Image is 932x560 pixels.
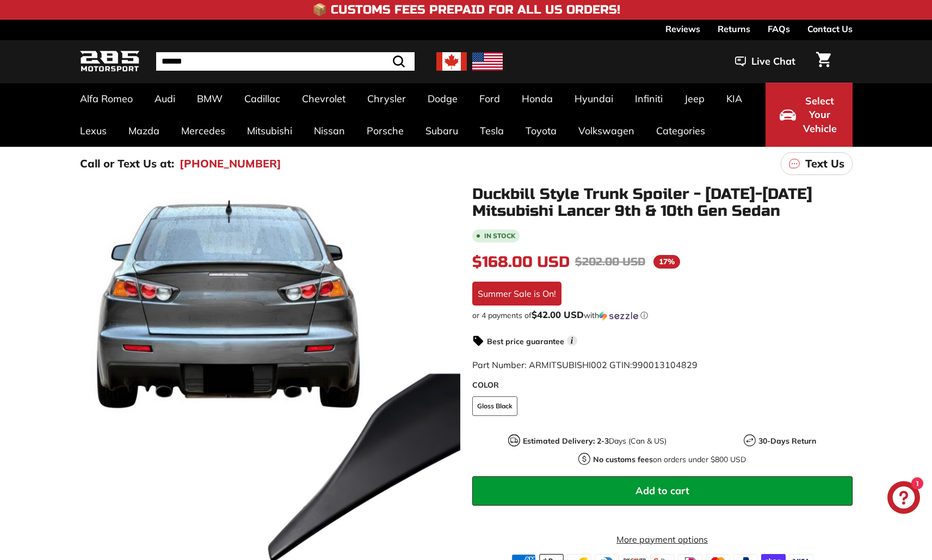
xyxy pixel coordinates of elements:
[575,255,645,269] span: $202.00 USD
[715,83,753,115] a: KIA
[186,83,233,115] a: BMW
[472,533,853,546] a: More payment options
[472,379,853,391] label: COLOR
[156,52,415,71] input: Search
[674,83,715,115] a: Jeep
[665,20,700,38] a: Reviews
[511,83,564,115] a: Honda
[303,115,356,147] a: Nissan
[751,54,795,69] span: Live Chat
[180,155,281,172] a: [PHONE_NUMBER]
[523,436,609,446] strong: Estimated Delivery: 2-3
[515,115,567,147] a: Toyota
[118,115,170,147] a: Mazda
[468,83,511,115] a: Ford
[758,436,816,446] strong: 30-Days Return
[469,115,515,147] a: Tesla
[80,155,174,172] p: Call or Text Us at:
[653,255,680,269] span: 17%
[718,20,750,38] a: Returns
[69,115,118,147] a: Lexus
[487,337,564,346] strong: Best price guarantee
[593,455,653,464] strong: No customs fees
[523,435,666,447] p: Days (Can & US)
[80,49,140,74] img: Logo_285_Motorsport_areodynamics_components
[472,186,853,220] h1: Duckbill Style Trunk Spoiler - [DATE]-[DATE] Mitsubishi Lancer 9th & 10th Gen Sedan
[564,83,624,115] a: Hyundai
[532,309,584,320] span: $42.00 USD
[291,83,356,115] a: Chevrolet
[599,311,638,321] img: Sezzle
[807,20,853,38] a: Contact Us
[472,310,853,321] div: or 4 payments of with
[593,454,746,465] p: on orders under $800 USD
[635,484,689,497] span: Add to cart
[567,335,577,346] span: i
[472,359,698,370] span: Part Number: ARMITSUBISHI002 GTIN:
[805,155,844,172] p: Text Us
[721,48,810,75] button: Live Chat
[236,115,303,147] a: Mitsubishi
[415,115,469,147] a: Subaru
[884,481,923,517] inbox-online-store-chat: Shopify online store chat
[567,115,645,147] a: Volkswagen
[170,115,236,147] a: Mercedes
[484,233,515,239] b: In stock
[356,115,415,147] a: Porsche
[632,359,698,370] span: 990013104829
[766,83,853,147] button: Select Your Vehicle
[472,476,853,506] button: Add to cart
[69,83,144,115] a: Alfa Romeo
[312,3,620,16] h4: 📦 Customs Fees Prepaid for All US Orders!
[356,83,417,115] a: Chrysler
[810,43,837,80] a: Cart
[624,83,674,115] a: Infiniti
[645,115,716,147] a: Categories
[233,83,291,115] a: Cadillac
[781,152,853,175] a: Text Us
[417,83,468,115] a: Dodge
[472,282,561,306] div: Summer Sale is On!
[472,310,853,321] div: or 4 payments of$42.00 USDwithSezzle Click to learn more about Sezzle
[472,253,570,271] span: $168.00 USD
[144,83,186,115] a: Audi
[801,94,838,136] span: Select Your Vehicle
[768,20,790,38] a: FAQs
